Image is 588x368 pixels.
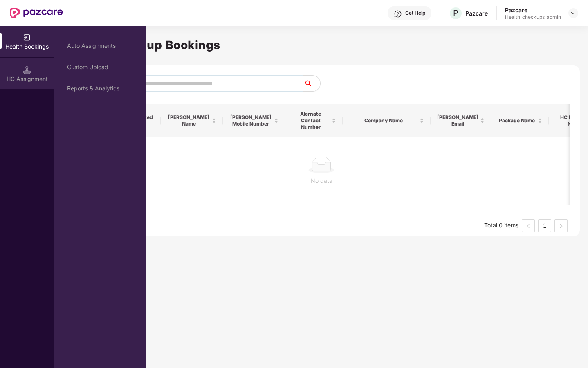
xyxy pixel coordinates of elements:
span: [PERSON_NAME] Name [167,114,210,127]
div: Reports & Analytics [67,85,133,92]
span: left [526,224,531,229]
th: Booker Mobile Number [223,104,285,137]
span: P [453,8,458,18]
div: No data [79,176,564,185]
th: Booker Email [431,104,491,137]
li: 1 [538,219,551,232]
span: [PERSON_NAME] Mobile Number [229,114,272,127]
div: Custom Upload [67,64,133,70]
div: Auto Assignments [67,43,133,49]
div: Pazcare [505,6,561,14]
li: Total 0 items [484,219,518,232]
span: Alernate Contact Number [292,111,330,130]
th: Company Name [343,104,431,137]
img: New Pazcare Logo [10,8,63,18]
div: Health_checkups_admin [505,14,561,20]
span: Company Name [349,117,418,124]
a: 1 [539,220,551,232]
th: Booker Name [161,104,223,137]
div: Get Help [405,10,425,16]
th: Alernate Contact Number [285,104,343,137]
th: Package Name [491,104,549,137]
img: svg+xml;base64,PHN2ZyB3aWR0aD0iMjAiIGhlaWdodD0iMjAiIHZpZXdCb3g9IjAgMCAyMCAyMCIgZmlsbD0ibm9uZSIgeG... [23,34,31,42]
h1: Health Checkup Bookings [67,36,575,54]
img: svg+xml;base64,PHN2ZyBpZD0iSGVscC0zMngzMiIgeG1sbnM9Imh0dHA6Ly93d3cudzMub3JnLzIwMDAvc3ZnIiB3aWR0aD... [394,10,402,18]
div: Pazcare [465,9,488,17]
span: [PERSON_NAME] Email [437,114,478,127]
button: left [522,219,535,232]
button: right [554,219,568,232]
span: Package Name [498,117,536,124]
img: svg+xml;base64,PHN2ZyBpZD0iRHJvcGRvd24tMzJ4MzIiIHhtbG5zPSJodHRwOi8vd3d3LnczLm9yZy8yMDAwL3N2ZyIgd2... [570,10,577,16]
li: Previous Page [522,219,535,232]
button: search [303,75,321,92]
li: Next Page [554,219,568,232]
img: svg+xml;base64,PHN2ZyB3aWR0aD0iMTQuNSIgaGVpZ2h0PSIxNC41IiB2aWV3Qm94PSIwIDAgMTYgMTYiIGZpbGw9Im5vbm... [23,66,31,74]
span: right [559,224,563,229]
span: search [303,80,320,87]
